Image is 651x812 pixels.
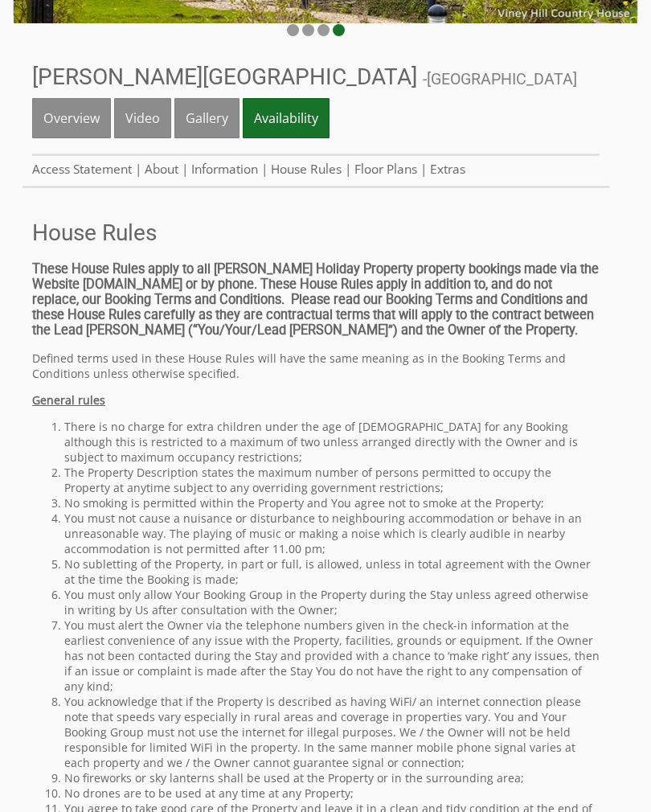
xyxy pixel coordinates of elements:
[243,98,330,138] a: Availability
[64,694,600,770] li: You acknowledge that if the Property is described as having WiFi/ an internet connection please n...
[32,161,132,178] a: Access Statement
[145,161,178,178] a: About
[174,98,240,138] a: Gallery
[354,161,417,178] a: Floor Plans
[64,617,600,694] li: You must alert the Owner via the telephone numbers given in the check-in information at the earli...
[32,64,417,90] span: [PERSON_NAME][GEOGRAPHIC_DATA]
[191,161,258,178] a: Information
[64,495,600,511] li: No smoking is permitted within the Property and You agree not to smoke at the Property;
[423,70,577,88] span: -
[64,556,600,587] li: No subletting of the Property, in part or full, is allowed, unless in total agreement with the Ow...
[64,465,600,495] li: The Property Description states the maximum number of persons permitted to occupy the Property at...
[32,64,423,90] a: [PERSON_NAME][GEOGRAPHIC_DATA]
[427,70,577,88] a: [GEOGRAPHIC_DATA]
[64,770,600,785] li: No fireworks or sky lanterns shall be used at the Property or in the surrounding area;
[64,587,600,617] li: You must only allow Your Booking Group in the Property during the Stay unless agreed otherwise in...
[64,419,600,465] li: There is no charge for extra children under the age of [DEMOGRAPHIC_DATA] for any Booking althoug...
[430,161,465,178] a: Extras
[32,98,111,138] a: Overview
[271,161,342,178] a: House Rules
[114,98,171,138] a: Video
[64,511,600,556] li: You must not cause a nuisance or disturbance to neighbouring accommodation or behave in an unreas...
[32,219,600,246] a: House Rules
[32,392,105,408] u: General rules
[64,785,600,801] li: No drones are to be used at any time at any Property;
[32,351,600,381] p: Defined terms used in these House Rules will have the same meaning as in the Booking Terms and Co...
[32,261,599,338] strong: These House Rules apply to all [PERSON_NAME] Holiday Property property bookings made via the Webs...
